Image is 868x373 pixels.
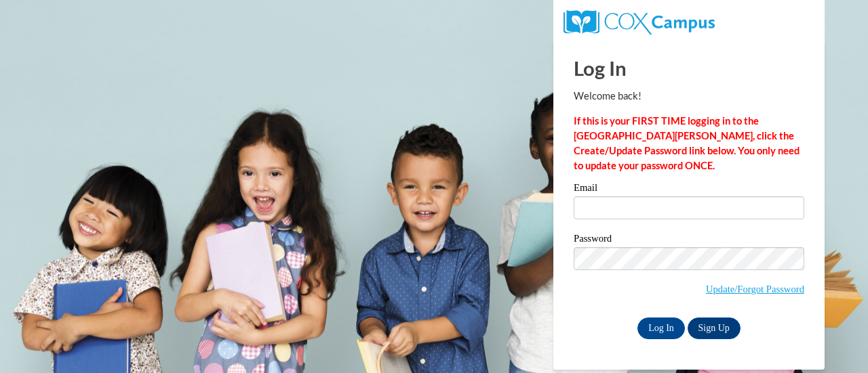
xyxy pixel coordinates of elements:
a: COX Campus [564,16,715,27]
strong: If this is your FIRST TIME logging in to the [GEOGRAPHIC_DATA][PERSON_NAME], click the Create/Upd... [574,115,800,171]
label: Email [574,183,804,196]
a: Update/Forgot Password [706,284,804,294]
input: Log In [637,317,685,339]
img: COX Campus [564,10,715,35]
p: Welcome back! [574,89,804,104]
a: Sign Up [688,317,741,339]
h1: Log In [574,54,804,82]
label: Password [574,234,804,247]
